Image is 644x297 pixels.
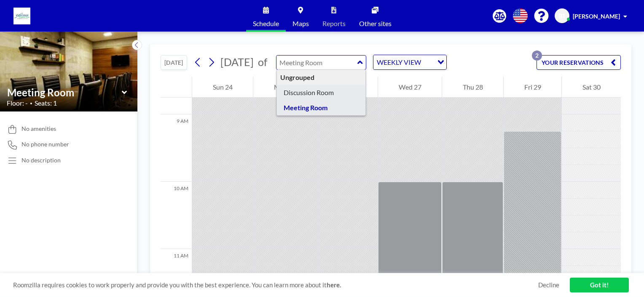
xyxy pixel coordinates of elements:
div: Discussion Room [277,85,366,100]
span: Schedule [253,20,279,27]
div: Sun 24 [192,77,253,98]
button: [DATE] [161,55,187,70]
div: Mon 25 [253,77,317,98]
span: [DATE] [220,56,254,68]
a: Got it! [570,278,629,292]
span: No amenities [21,125,56,133]
div: Ungrouped [277,70,366,85]
div: Sat 30 [562,77,621,98]
span: Maps [292,20,309,27]
div: Fri 29 [504,77,561,98]
div: Search for option [373,55,446,69]
span: No phone number [21,141,69,148]
input: Meeting Room [276,56,357,69]
span: Seats: 1 [35,99,57,107]
img: organization-logo [13,8,30,24]
span: Floor: - [7,99,28,107]
div: Thu 28 [442,77,503,98]
span: • [30,101,32,106]
span: [PERSON_NAME] [573,13,620,20]
span: WEEKLY VIEW [375,57,423,68]
a: Decline [538,281,559,289]
span: of [258,56,267,69]
input: Search for option [424,57,432,68]
div: 9 AM [161,114,192,182]
button: YOUR RESERVATIONS2 [537,55,621,70]
p: 2 [532,50,542,61]
div: 10 AM [161,182,192,249]
span: Other sites [359,20,392,27]
input: Meeting Room [7,86,122,98]
div: Wed 27 [378,77,442,98]
a: here. [327,281,341,289]
span: Reports [322,20,346,27]
span: Roomzilla requires cookies to work properly and provide you with the best experience. You can lea... [13,281,538,289]
div: Meeting Room [277,100,366,115]
span: BT [558,12,566,20]
div: No description [21,156,61,164]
